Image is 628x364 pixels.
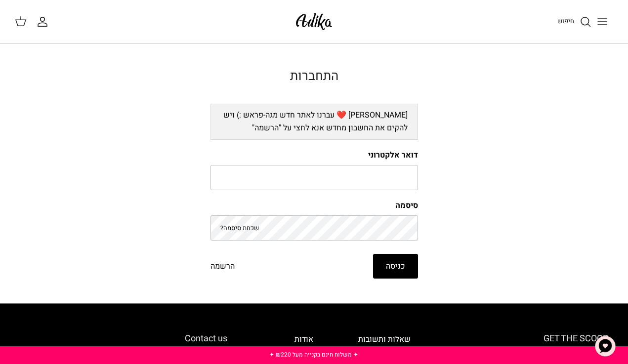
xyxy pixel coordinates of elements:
a: החשבון שלי [37,16,52,28]
a: שאלות ותשובות [358,333,411,345]
h6: Contact us [20,333,227,344]
h2: התחברות [210,69,418,84]
button: כניסה [373,254,418,279]
label: סיסמה [210,200,418,211]
a: הרשמה [210,260,235,273]
img: Adika IL [293,10,335,33]
button: Toggle menu [591,11,613,33]
li: [PERSON_NAME] ❤️ עברנו לאתר חדש מגה-פראש :) ויש להקים את החשבון מחדש אנא לחצי על "הרשמה" [221,109,408,134]
span: חיפוש [557,16,574,26]
label: דואר אלקטרוני [210,150,418,161]
a: חיפוש [557,16,591,28]
a: אודות [294,333,313,345]
h6: GET THE SCOOP [455,333,608,344]
a: ✦ משלוח חינם בקנייה מעל ₪220 ✦ [269,350,358,359]
button: צ'אט [590,331,620,361]
a: שכחת סיסמה? [220,223,259,233]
